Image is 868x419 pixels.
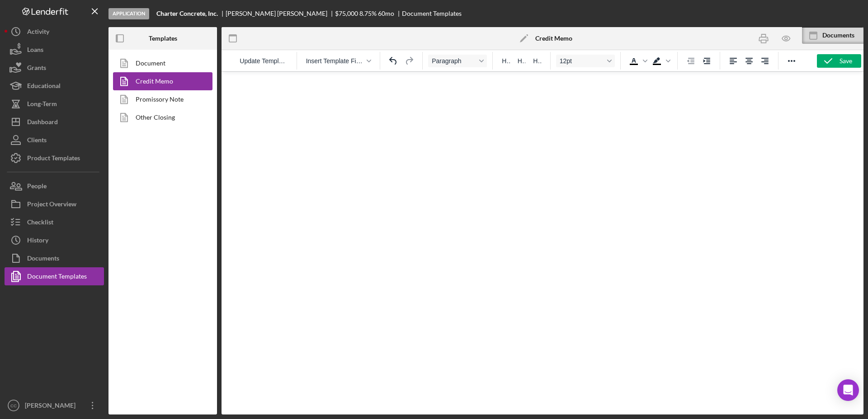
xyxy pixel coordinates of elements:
[726,55,741,67] button: Align left
[535,35,572,42] b: Credit Memo
[533,57,541,65] span: H3
[784,55,799,67] button: Reveal or hide additional toolbar items
[113,90,208,108] a: Promissory Note
[306,57,364,65] span: Insert Template Field
[514,55,529,67] button: Heading 2
[683,55,698,67] button: Decrease indent
[529,55,545,67] button: Heading 3
[502,57,510,65] span: H1
[236,55,291,67] button: Reset the template to the current product template value
[113,108,208,126] a: Other Closing
[837,379,859,401] div: Open Intercom Messenger
[226,10,335,17] div: [PERSON_NAME] [PERSON_NAME]
[108,8,149,19] div: Application
[518,57,526,65] span: H2
[222,72,863,414] iframe: Rich Text Area
[741,55,757,67] button: Align center
[560,57,604,65] span: 12pt
[649,55,672,67] div: Background color Black
[23,396,81,417] div: [PERSON_NAME]
[378,10,394,17] div: 60 mo
[10,403,17,408] text: CC
[113,54,208,72] a: Document
[822,32,863,39] div: Documents
[757,55,773,67] button: Align right
[402,10,462,17] div: Document Templates
[359,10,377,17] div: 8.75 %
[240,57,287,65] span: Update Template
[432,57,476,65] span: Paragraph
[302,55,375,67] button: Insert Template Field
[401,55,417,67] button: Redo
[386,55,401,67] button: Undo
[5,396,104,414] button: CC[PERSON_NAME]
[149,35,177,42] b: Templates
[556,55,615,67] button: Font size 12pt
[626,55,649,67] div: Text color Black
[498,55,514,67] button: Heading 1
[428,55,487,67] button: Format Paragraph
[156,10,218,17] b: Charter Concrete, Inc.
[840,54,852,68] div: Save
[335,9,358,17] span: $75,000
[113,72,208,90] a: Credit Memo
[817,54,861,68] button: Save
[699,55,714,67] button: Increase indent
